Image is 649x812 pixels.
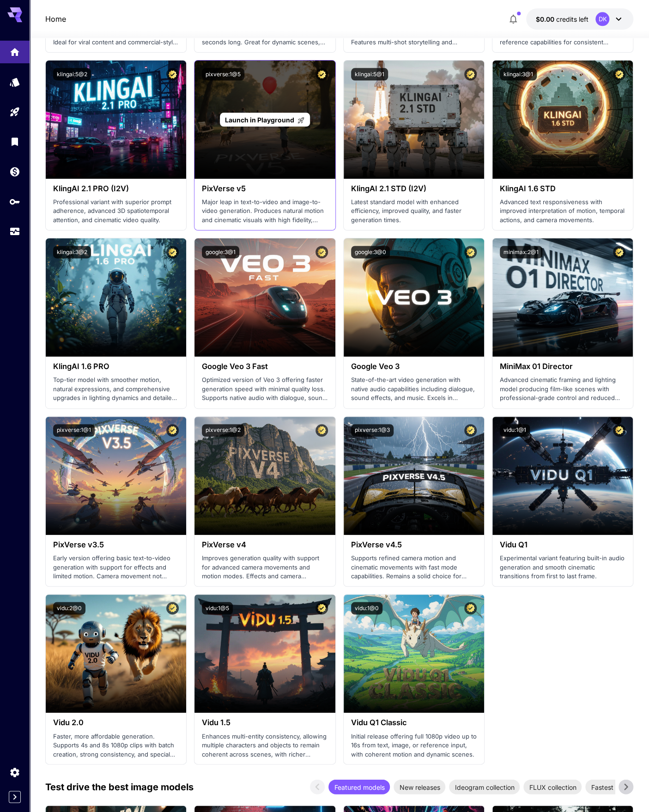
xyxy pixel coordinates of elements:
img: alt [194,594,335,713]
button: Expand sidebar [9,791,21,803]
span: $0.00 [535,15,556,23]
p: Test drive the best image models [45,780,194,794]
img: alt [194,238,335,357]
button: Certified Model – Vetted for best performance and includes a commercial license. [613,424,625,436]
img: alt [344,417,484,535]
img: alt [344,238,484,357]
h3: Vidu Q1 Classic [351,718,477,727]
img: alt [194,417,335,535]
h3: PixVerse v5 [202,184,328,193]
p: Professional variant with superior prompt adherence, advanced 3D spatiotemporal attention, and ci... [53,198,179,225]
p: Supports refined camera motion and cinematic movements with fast mode capabilities. Remains a sol... [351,553,477,581]
h3: KlingAI 1.6 PRO [53,362,179,371]
div: Settings [9,766,20,778]
img: alt [344,61,484,179]
h3: KlingAI 1.6 STD [500,184,625,193]
p: Top-tier model with smoother motion, natural expressions, and comprehensive upgrades in lighting ... [53,376,179,403]
h3: KlingAI 2.1 PRO (I2V) [53,184,179,193]
button: pixverse:1@1 [53,424,95,436]
button: minimax:2@1 [500,246,542,258]
div: Fastest models [585,779,642,794]
img: alt [492,417,633,535]
button: klingai:3@2 [53,246,91,258]
p: Early version offering basic text-to-video generation with support for effects and limited motion... [53,553,179,581]
h3: PixVerse v3.5 [53,540,179,549]
button: pixverse:1@2 [202,424,244,436]
span: FLUX collection [523,782,582,792]
p: Major leap in text-to-video and image-to-video generation. Produces natural motion and cinematic ... [202,198,328,225]
div: Featured models [328,779,390,794]
p: Enhances multi-entity consistency, allowing multiple characters and objects to remain coherent ac... [202,732,328,759]
p: Faster, more affordable generation. Supports 4s and 8s 1080p clips with batch creation, strong co... [53,732,179,759]
button: Certified Model – Vetted for best performance and includes a commercial license. [166,68,179,80]
button: Certified Model – Vetted for best performance and includes a commercial license. [464,68,477,80]
button: klingai:5@2 [53,68,91,80]
p: Advanced cinematic framing and lighting model producing film-like scenes with professional-grade ... [500,376,625,403]
img: alt [492,61,633,179]
img: alt [492,238,633,357]
button: pixverse:1@5 [202,68,244,80]
button: Certified Model – Vetted for best performance and includes a commercial license. [315,602,328,614]
h3: Vidu Q1 [500,540,625,549]
button: klingai:3@1 [500,68,537,80]
button: Certified Model – Vetted for best performance and includes a commercial license. [166,602,179,614]
button: klingai:5@1 [351,68,388,80]
button: pixverse:1@3 [351,424,394,436]
h3: MiniMax 01 Director [500,362,625,371]
button: google:3@1 [202,246,239,258]
button: Certified Model – Vetted for best performance and includes a commercial license. [315,246,328,258]
button: Certified Model – Vetted for best performance and includes a commercial license. [613,246,625,258]
p: Advanced text responsiveness with improved interpretation of motion, temporal actions, and camera... [500,198,625,225]
h3: KlingAI 2.1 STD (I2V) [351,184,477,193]
a: Launch in Playground [220,113,310,127]
div: Wallet [9,163,20,175]
div: Home [9,43,20,55]
button: Certified Model – Vetted for best performance and includes a commercial license. [613,68,625,80]
a: Home [45,13,66,24]
div: API Keys [9,196,20,207]
button: vidu:1@0 [351,602,382,614]
h3: Google Veo 3 [351,362,477,371]
p: Initial release offering full 1080p video up to 16s from text, image, or reference input, with co... [351,732,477,759]
div: Ideogram collection [449,779,520,794]
span: credits left [556,15,588,23]
img: alt [46,61,186,179]
h3: PixVerse v4.5 [351,540,477,549]
button: Certified Model – Vetted for best performance and includes a commercial license. [315,424,328,436]
img: alt [46,417,186,535]
div: DK [595,12,609,26]
p: Optimized version of Veo 3 offering faster generation speed with minimal quality loss. Supports n... [202,376,328,403]
div: Playground [9,106,20,118]
h3: Vidu 1.5 [202,718,328,727]
p: Experimental variant featuring built-in audio generation and smooth cinematic transitions from fi... [500,553,625,581]
h3: Vidu 2.0 [53,718,179,727]
button: vidu:1@5 [202,602,233,614]
button: Certified Model – Vetted for best performance and includes a commercial license. [166,246,179,258]
div: Models [9,73,20,85]
span: Featured models [328,782,390,792]
button: vidu:1@1 [500,424,530,436]
button: Certified Model – Vetted for best performance and includes a commercial license. [464,602,477,614]
button: Certified Model – Vetted for best performance and includes a commercial license. [166,424,179,436]
span: Ideogram collection [449,782,520,792]
button: Certified Model – Vetted for best performance and includes a commercial license. [315,68,328,80]
h3: Google Veo 3 Fast [202,362,328,371]
p: Improves generation quality with support for advanced camera movements and motion modes. Effects ... [202,553,328,581]
h3: PixVerse v4 [202,540,328,549]
div: Usage [9,223,20,235]
div: FLUX collection [523,779,582,794]
img: alt [46,594,186,713]
button: google:3@0 [351,246,390,258]
button: vidu:2@0 [53,602,85,614]
button: Certified Model – Vetted for best performance and includes a commercial license. [464,424,477,436]
div: $0.00 [535,14,588,24]
span: New releases [394,782,445,792]
span: Fastest models [585,782,642,792]
span: Launch in Playground [225,116,294,124]
p: Latest standard model with enhanced efficiency, improved quality, and faster generation times. [351,198,477,225]
div: Library [9,136,20,147]
img: alt [344,594,484,713]
div: New releases [394,779,445,794]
